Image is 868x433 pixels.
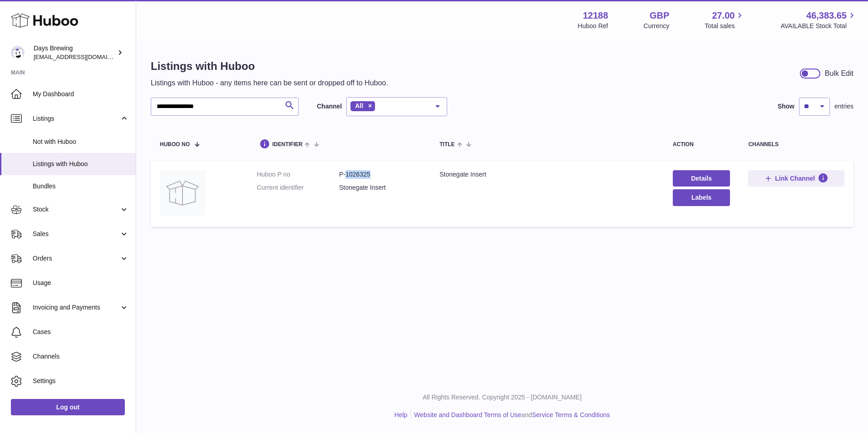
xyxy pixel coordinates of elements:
[33,90,129,98] span: My Dashboard
[834,102,853,111] span: entries
[411,411,610,419] li: and
[317,102,342,111] label: Channel
[33,328,129,336] span: Cases
[33,114,119,123] span: Listings
[33,160,129,168] span: Listings with Huboo
[532,411,610,418] a: Service Terms & Conditions
[33,377,129,385] span: Settings
[775,174,815,182] span: Link Channel
[778,102,794,111] label: Show
[160,142,190,148] span: Huboo no
[257,170,339,179] dt: Huboo P no
[33,182,129,191] span: Bundles
[712,10,735,22] span: 27.00
[644,22,670,30] div: Currency
[33,138,129,146] span: Not with Huboo
[673,142,730,148] div: action
[33,303,119,312] span: Invoicing and Payments
[11,399,125,415] a: Log out
[748,170,844,187] button: Link Channel
[748,142,844,148] div: channels
[355,102,363,109] span: All
[34,44,115,61] div: Days Brewing
[439,142,454,148] span: title
[780,10,857,30] a: 46,383.65 AVAILABLE Stock Total
[33,230,119,238] span: Sales
[705,22,745,30] span: Total sales
[272,142,303,148] span: identifier
[160,170,205,216] img: Stonegate Insert
[151,59,388,74] h1: Listings with Huboo
[34,53,133,60] span: [EMAIL_ADDRESS][DOMAIN_NAME]
[650,10,669,22] strong: GBP
[439,170,655,179] div: Stonegate Insert
[806,10,847,22] span: 46,383.65
[780,22,857,30] span: AVAILABLE Stock Total
[395,411,408,418] a: Help
[583,10,608,22] strong: 12188
[339,183,421,192] dd: Stonegate Insert
[33,205,119,214] span: Stock
[578,22,608,30] div: Huboo Ref
[414,411,521,418] a: Website and Dashboard Terms of Use
[825,69,853,79] div: Bulk Edit
[705,10,745,30] a: 27.00 Total sales
[33,254,119,263] span: Orders
[257,183,339,192] dt: Current identifier
[673,170,730,187] a: Details
[673,189,730,206] button: Labels
[33,352,129,361] span: Channels
[339,170,421,179] dd: P-1026325
[151,78,388,88] p: Listings with Huboo - any items here can be sent or dropped off to Huboo.
[143,393,861,402] p: All Rights Reserved. Copyright 2025 - [DOMAIN_NAME]
[33,279,129,287] span: Usage
[11,46,25,59] img: internalAdmin-12188@internal.huboo.com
